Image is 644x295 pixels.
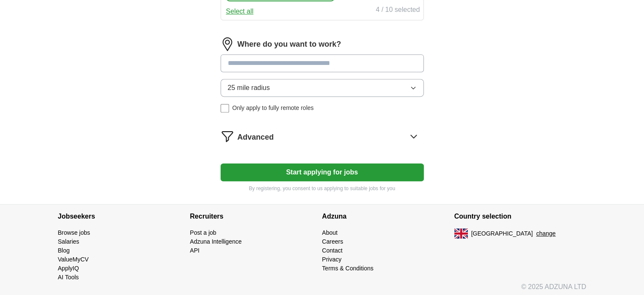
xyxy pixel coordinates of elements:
[221,79,424,97] button: 25 mile radius
[221,185,424,192] p: By registering, you consent to us applying to suitable jobs for you
[238,39,341,50] label: Where do you want to work?
[226,6,254,17] button: Select all
[58,229,90,236] a: Browse jobs
[454,205,586,228] h4: Country selection
[58,265,79,272] a: ApplyIQ
[322,265,373,272] a: Terms & Conditions
[58,238,80,245] a: Salaries
[232,104,314,112] span: Only apply to fully remote roles
[238,132,274,143] span: Advanced
[58,247,70,254] a: Blog
[221,104,229,112] input: Only apply to fully remote roles
[322,256,342,263] a: Privacy
[376,5,420,17] div: 4 / 10 selected
[536,229,556,238] button: change
[322,247,343,254] a: Contact
[190,247,200,254] a: API
[58,274,79,281] a: AI Tools
[221,129,234,143] img: filter
[228,83,270,93] span: 25 mile radius
[190,229,216,236] a: Post a job
[454,228,468,239] img: UK flag
[221,37,234,51] img: location.png
[190,238,242,245] a: Adzuna Intelligence
[471,229,533,238] span: [GEOGRAPHIC_DATA]
[322,229,338,236] a: About
[322,238,343,245] a: Careers
[58,256,89,263] a: ValueMyCV
[221,163,424,181] button: Start applying for jobs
